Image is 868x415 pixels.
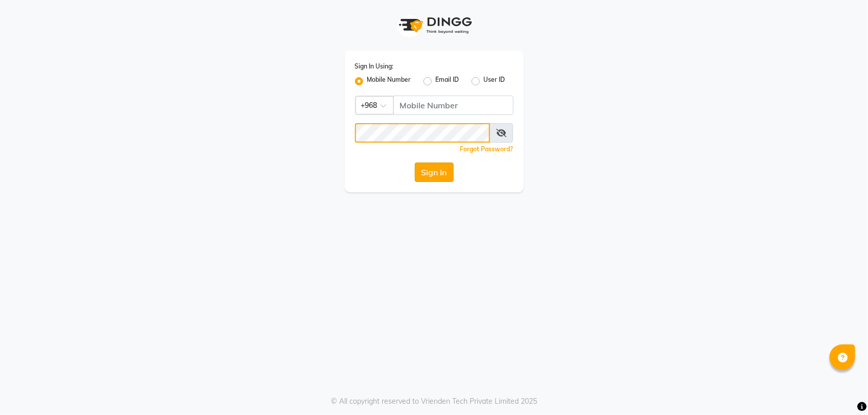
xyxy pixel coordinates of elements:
label: User ID [484,75,505,87]
input: Username [393,96,514,115]
input: Username [355,123,490,143]
label: Mobile Number [367,75,411,87]
a: Forgot Password? [460,145,514,153]
button: Sign In [415,163,454,182]
label: Sign In Using: [355,62,394,71]
label: Email ID [436,75,459,87]
img: logo1.svg [393,10,475,40]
